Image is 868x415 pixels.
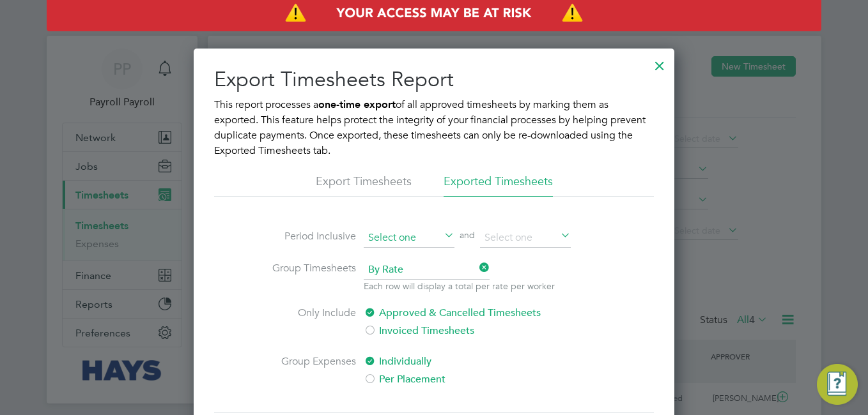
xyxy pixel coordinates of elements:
label: Period Inclusive [260,229,356,245]
h2: Export Timesheets Report [214,66,654,93]
label: Only Include [260,305,356,338]
label: Per Placement [364,372,578,387]
label: Invoiced Timesheets [364,323,578,338]
span: and [454,229,480,248]
label: Group Expenses [260,354,356,387]
li: Exported Timesheets [444,174,553,197]
label: Approved & Cancelled Timesheets [364,305,578,321]
input: Select one [364,229,454,248]
button: Engage Resource Center [817,364,858,405]
label: Group Timesheets [260,260,356,290]
span: By Rate [364,260,490,280]
p: Each row will display a total per rate per worker [364,280,555,292]
label: Individually [364,354,578,369]
li: Export Timesheets [316,174,412,197]
b: one-time export [318,98,396,110]
p: This report processes a of all approved timesheets by marking them as exported. This feature help... [214,97,654,158]
input: Select one [480,229,571,248]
